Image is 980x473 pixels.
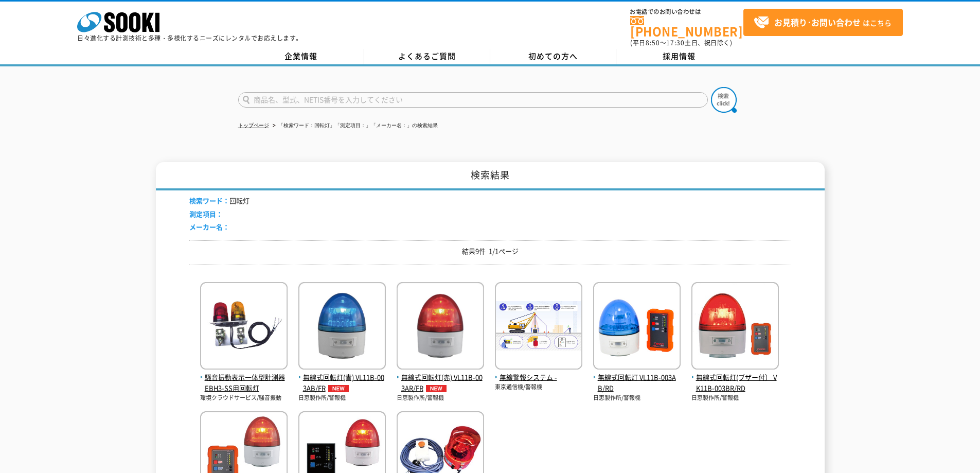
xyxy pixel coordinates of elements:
[646,38,660,47] span: 8:50
[298,361,386,393] a: 無線式回転灯(青) VL11B-003AB/FRNEW
[189,222,229,232] span: メーカー名：
[298,282,386,372] img: VL11B-003AB/FR
[298,372,386,394] span: 無線式回転灯(青) VL11B-003AB/FR
[630,9,743,15] span: お電話でのお問い合わせは
[495,282,582,372] img: -
[593,394,681,402] p: 日恵製作所/警報機
[495,383,582,392] p: 東京通信機/警報機
[326,385,351,392] img: NEW
[616,49,742,64] a: 採用情報
[364,49,490,64] a: よくあるご質問
[238,92,708,108] input: 商品名、型式、NETIS番号を入力してください
[200,282,288,372] img: EBH3-SS用回転灯
[630,38,732,47] span: (平日 ～ 土日、祝日除く)
[200,394,288,402] p: 環境クラウドサービス/騒音振動
[271,120,438,131] li: 「検索ワード：回転灯」「測定項目：」「メーカー名：」の検索結果
[666,38,685,47] span: 17:30
[238,122,269,128] a: トップページ
[691,394,779,402] p: 日恵製作所/警報機
[593,372,681,394] span: 無線式回転灯 VL11B-003AB/RD
[743,9,903,36] a: お見積り･お問い合わせはこちら
[691,282,779,372] img: VK11B-003BR/RD
[200,372,288,394] span: 騒音振動表示一体型計測器 EBH3-SS用回転灯
[397,282,484,372] img: VL11B-003AR/FR
[593,361,681,393] a: 無線式回転灯 VL11B-003AB/RD
[238,49,364,64] a: 企業情報
[774,16,861,28] strong: お見積り･お問い合わせ
[593,282,681,372] img: VL11B-003AB/RD
[298,394,386,402] p: 日恵製作所/警報機
[495,361,582,383] a: 無線警報システム -
[630,16,743,37] a: [PHONE_NUMBER]
[189,246,791,257] p: 結果9件 1/1ページ
[189,196,250,206] li: 回転灯
[156,162,825,190] h1: 検索結果
[528,50,578,62] span: 初めての方へ
[397,394,484,402] p: 日恵製作所/警報機
[711,87,737,113] img: btn_search.png
[423,385,449,392] img: NEW
[189,196,229,205] span: 検索ワード：
[691,361,779,393] a: 無線式回転灯(ブザー付） VK11B-003BR/RD
[77,35,302,41] p: 日々進化する計測技術と多種・多様化するニーズにレンタルでお応えします。
[200,361,288,393] a: 騒音振動表示一体型計測器 EBH3-SS用回転灯
[397,372,484,394] span: 無線式回転灯(赤) VL11B-003AR/FR
[490,49,616,64] a: 初めての方へ
[754,15,892,30] span: はこちら
[495,372,582,383] span: 無線警報システム -
[189,209,223,219] span: 測定項目：
[397,361,484,393] a: 無線式回転灯(赤) VL11B-003AR/FRNEW
[691,372,779,394] span: 無線式回転灯(ブザー付） VK11B-003BR/RD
